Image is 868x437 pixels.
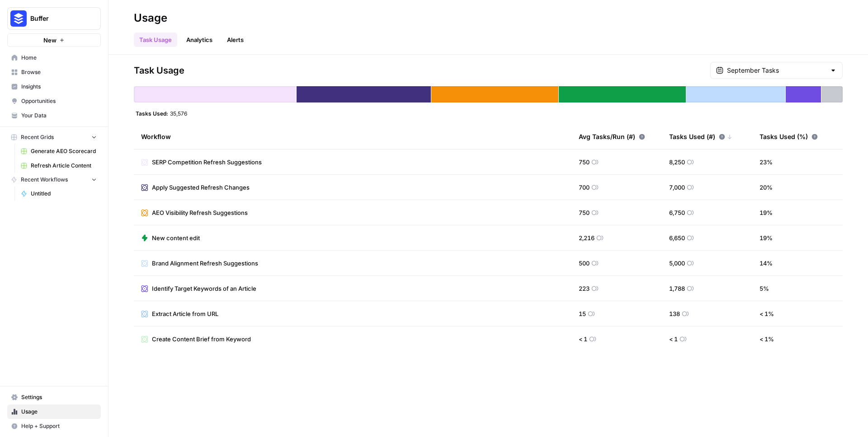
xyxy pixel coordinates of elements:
[759,284,769,293] span: 5 %
[152,259,258,268] span: Brand Alignment Refresh Suggestions
[7,79,101,94] a: Insights
[31,190,97,198] span: Untitled
[759,259,773,268] span: 14 %
[21,422,97,430] span: Help + Support
[759,183,773,192] span: 20 %
[152,284,256,293] span: Identify Target Keywords of an Article
[152,335,251,344] span: Create Content Brief from Keyword
[759,233,773,242] span: 19 %
[30,14,85,23] span: Buffer
[134,33,177,47] a: Task Usage
[669,183,685,192] span: 7,000
[7,419,101,433] button: Help + Support
[21,176,68,184] span: Recent Workflows
[152,233,200,242] span: New content edit
[152,183,250,192] span: Apply Suggested Refresh Changes
[43,36,57,45] span: New
[579,208,590,217] span: 750
[759,158,773,167] span: 23 %
[134,11,167,25] div: Usage
[669,158,685,167] span: 8,250
[759,335,774,344] span: < 1 %
[152,158,262,167] span: SERP Competition Refresh Suggestions
[579,158,590,167] span: 750
[21,393,97,401] span: Settings
[21,133,54,141] span: Recent Grids
[21,83,97,91] span: Insights
[669,124,732,149] div: Tasks Used (#)
[21,112,97,120] span: Your Data
[7,51,101,65] a: Home
[727,66,826,75] input: September Tasks
[21,97,97,105] span: Opportunities
[579,183,590,192] span: 700
[136,110,168,117] span: Tasks Used:
[7,130,101,144] button: Recent Grids
[7,108,101,123] a: Your Data
[669,208,685,217] span: 6,750
[7,65,101,79] a: Browse
[7,94,101,108] a: Opportunities
[7,404,101,419] a: Usage
[222,33,249,47] a: Alerts
[17,186,101,201] a: Untitled
[134,64,184,77] span: Task Usage
[579,335,587,344] span: < 1
[152,309,218,318] span: Extract Article from URL
[31,147,97,155] span: Generate AEO Scorecard
[579,309,586,318] span: 15
[10,10,27,27] img: Buffer Logo
[669,284,685,293] span: 1,788
[669,309,680,318] span: 138
[7,173,101,186] button: Recent Workflows
[579,233,594,242] span: 2,216
[181,33,218,47] a: Analytics
[21,408,97,416] span: Usage
[141,233,200,242] a: New content edit
[759,309,774,318] span: < 1 %
[21,68,97,76] span: Browse
[7,390,101,404] a: Settings
[579,124,645,149] div: Avg Tasks/Run (#)
[669,233,685,242] span: 6,650
[759,124,818,149] div: Tasks Used (%)
[669,335,678,344] span: < 1
[669,259,685,268] span: 5,000
[170,110,187,117] span: 35,576
[21,54,97,62] span: Home
[31,162,97,170] span: Refresh Article Content
[579,259,590,268] span: 500
[7,33,101,47] button: New
[17,144,101,158] a: Generate AEO Scorecard
[17,158,101,173] a: Refresh Article Content
[7,7,101,30] button: Workspace: Buffer
[579,284,590,293] span: 223
[141,124,564,149] div: Workflow
[152,208,248,217] span: AEO Visibility Refresh Suggestions
[759,208,773,217] span: 19 %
